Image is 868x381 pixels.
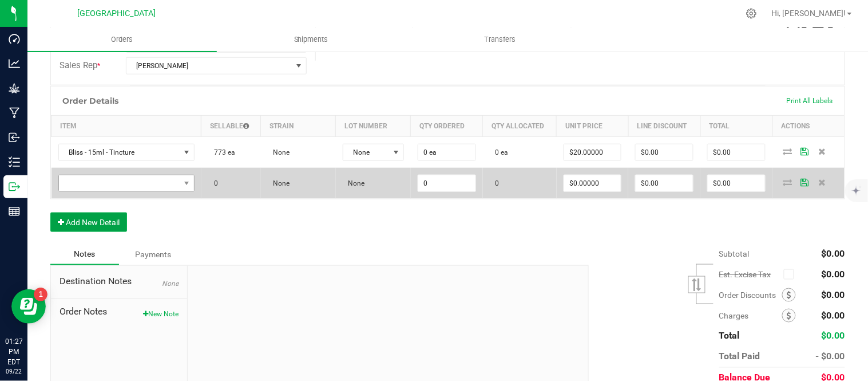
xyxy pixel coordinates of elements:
[60,60,97,70] span: Sales Rep
[50,213,127,232] button: Add New Detail
[162,280,179,288] span: None
[628,115,700,136] th: Line Discount
[418,144,475,160] input: 0
[343,179,365,187] span: None
[418,175,475,191] input: 0
[279,34,344,45] span: Shipments
[9,107,20,119] inline-svg: Manufacturing
[268,148,290,156] span: None
[784,266,799,282] span: Calculate excise tax
[9,58,20,69] inline-svg: Analytics
[336,115,411,136] th: Lot Number
[636,144,693,160] input: 0
[822,289,845,300] span: $0.00
[9,181,20,193] inline-svg: Outbound
[772,115,845,136] th: Actions
[9,132,20,143] inline-svg: Inbound
[78,9,156,18] span: [GEOGRAPHIC_DATA]
[50,243,119,265] div: Notes
[814,179,831,186] span: Delete Order Detail
[9,83,20,94] inline-svg: Grow
[406,28,595,52] a: Transfers
[490,148,509,156] span: 0 ea
[719,249,750,258] span: Subtotal
[119,244,188,265] div: Payments
[822,310,845,321] span: $0.00
[217,28,406,52] a: Shipments
[201,115,261,136] th: Sellable
[9,156,20,168] inline-svg: Inventory
[557,115,629,136] th: Unit Price
[9,33,20,45] inline-svg: Dashboard
[11,289,46,324] iframe: Resource center
[564,144,621,160] input: 0
[822,248,845,259] span: $0.00
[9,206,20,217] inline-svg: Reports
[719,290,782,300] span: Order Discounts
[719,351,760,362] span: Total Paid
[796,148,814,155] span: Save Order Detail
[816,351,845,362] span: - $0.00
[700,115,772,136] th: Total
[822,331,845,341] span: $0.00
[796,179,814,186] span: Save Order Detail
[719,331,740,341] span: Total
[772,9,846,18] span: Hi, [PERSON_NAME]!
[719,270,779,279] span: Est. Excise Tax
[411,115,483,136] th: Qty Ordered
[268,179,290,187] span: None
[261,115,336,136] th: Strain
[343,144,389,160] span: None
[58,175,195,192] span: NO DATA FOUND
[490,179,500,187] span: 0
[208,148,235,156] span: 773 ea
[5,367,22,376] p: 09/22
[34,288,47,301] iframe: Resource center unread badge
[143,309,179,319] button: New Note
[719,311,782,320] span: Charges
[208,179,218,187] span: 0
[564,175,621,191] input: 0
[59,144,180,160] span: Bliss - 15ml - Tincture
[5,336,22,367] p: 01:27 PM EDT
[787,97,833,105] span: Print All Labels
[27,28,217,52] a: Orders
[822,269,845,280] span: $0.00
[62,96,118,105] h1: Order Details
[126,58,292,74] span: [PERSON_NAME]
[96,34,148,45] span: Orders
[51,115,201,136] th: Item
[636,175,693,191] input: 0
[708,144,765,160] input: 0
[60,274,179,288] span: Destination Notes
[60,305,179,319] span: Order Notes
[469,34,532,45] span: Transfers
[708,175,765,191] input: 0
[814,148,831,155] span: Delete Order Detail
[744,8,759,19] div: Manage settings
[483,115,557,136] th: Qty Allocated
